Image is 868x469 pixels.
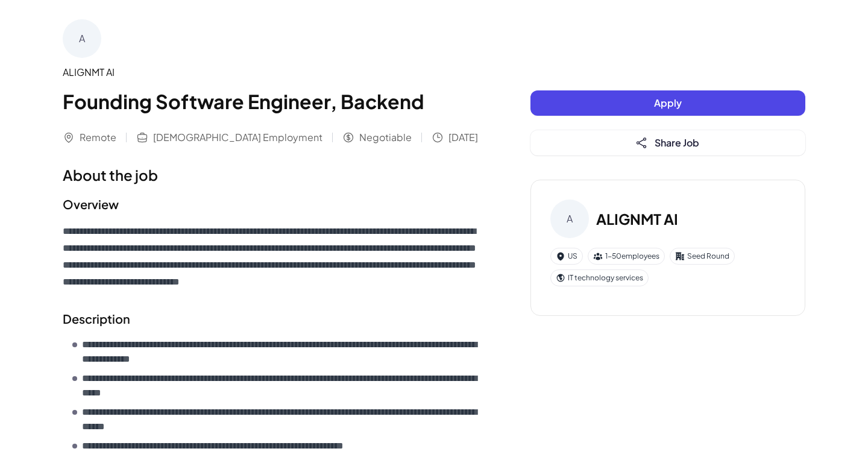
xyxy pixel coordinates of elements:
[63,164,482,186] h1: About the job
[448,130,478,145] span: [DATE]
[63,65,482,80] div: ALIGNMT AI
[550,269,649,286] div: IT technology services
[530,130,805,156] button: Share Job
[63,87,482,116] h1: Founding Software Engineer, Backend
[63,310,482,328] h2: Description
[654,96,682,109] span: Apply
[550,248,583,265] div: US
[153,130,322,145] span: [DEMOGRAPHIC_DATA] Employment
[63,195,482,213] h2: Overview
[550,200,589,238] div: A
[670,248,735,265] div: Seed Round
[655,136,699,149] span: Share Job
[80,130,116,145] span: Remote
[530,90,805,116] button: Apply
[588,248,665,265] div: 1-50 employees
[596,208,678,230] h3: ALIGNMT AI
[359,130,412,145] span: Negotiable
[63,19,101,58] div: A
